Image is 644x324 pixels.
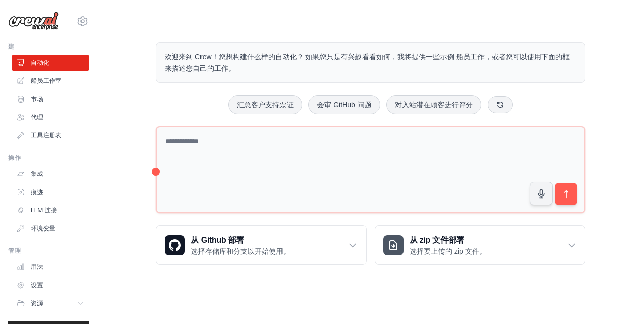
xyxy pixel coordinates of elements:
font: 代理 [31,113,43,121]
a: 自动化 [12,55,89,71]
font: 集成 [31,170,43,178]
font: 用法 [31,263,43,271]
a: LLM 连接 [12,202,89,218]
div: 操作 [8,154,89,162]
button: 资源 [12,295,89,311]
font: 痕迹 [31,188,43,196]
div: 建 [8,42,89,51]
button: 汇总客户支持票证 [228,95,302,114]
div: 管理 [8,247,89,255]
span: 资源 [31,299,43,307]
a: 代理 [12,109,89,125]
font: 市场 [31,95,43,103]
div: 聊天小组件 [593,275,644,324]
h3: 从 Github 部署 [191,234,290,246]
font: LLM 连接 [31,206,57,214]
font: 工具注册表 [31,131,61,140]
font: 环境变量 [31,224,55,233]
a: 痕迹 [12,184,89,200]
a: 用法 [12,259,89,275]
a: 设置 [12,277,89,293]
a: 市场 [12,91,89,107]
p: 欢迎来到 Crew！您想构建什么样的自动化？ 如果您只是有兴趣看看如何，我将提供一些示例 船员工作，或者您可以使用下面的框来描述您自己的工作。 [165,51,577,74]
button: 会审 GitHub 问题 [308,95,380,114]
a: 船员工作室 [12,73,89,89]
img: 商标 [8,12,59,31]
p: 选择存储库和分支以开始使用。 [191,246,290,256]
p: 选择要上传的 zip 文件。 [410,246,487,256]
a: 集成 [12,166,89,182]
a: 环境变量 [12,220,89,237]
font: 船员工作室 [31,77,61,85]
font: 自动化 [31,59,49,67]
button: 对入站潜在顾客进行评分 [386,95,481,114]
iframe: Chat Widget [593,275,644,324]
h3: 从 zip 文件部署 [410,234,487,246]
a: 工具注册表 [12,127,89,144]
font: 设置 [31,281,43,289]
